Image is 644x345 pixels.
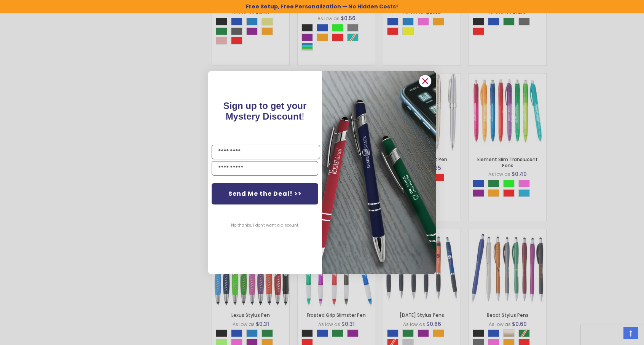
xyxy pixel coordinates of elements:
[212,183,318,204] button: Send Me the Deal! >>
[419,75,432,88] button: Close dialog
[581,324,644,345] iframe: Google Customer Reviews
[223,101,307,121] span: !
[322,71,436,274] img: 081b18bf-2f98-4675-a917-09431eb06994.jpeg
[223,101,307,121] span: Sign up to get your Mystery Discount
[212,161,318,176] input: YOUR EMAIL
[227,216,303,235] button: No thanks, I don't want a discount.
